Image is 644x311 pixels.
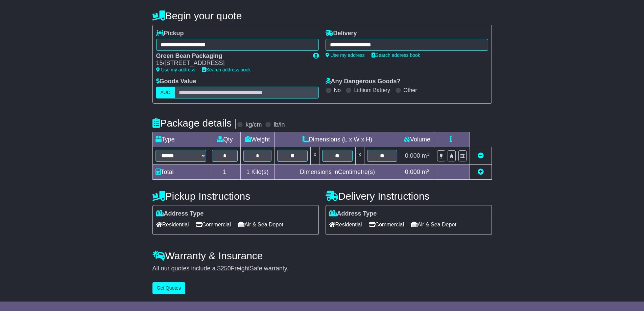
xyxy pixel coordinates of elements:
[478,152,484,159] a: Remove this item
[273,121,285,129] label: lb/in
[202,67,251,72] a: Search address book
[326,191,492,202] h4: Delivery Instructions
[152,265,492,272] div: All our quotes include a $ FreightSafe warranty.
[326,52,365,58] a: Use my address
[152,282,186,294] button: Get Quotes
[156,219,189,230] span: Residential
[156,60,306,67] div: 15/[STREET_ADDRESS]
[478,169,484,175] a: Add new item
[400,132,434,147] td: Volume
[240,165,275,180] td: Kilo(s)
[354,87,390,93] label: Lithium Battery
[326,30,357,37] label: Delivery
[156,30,184,37] label: Pickup
[427,152,430,157] sup: 3
[311,147,319,165] td: x
[334,87,341,93] label: No
[422,152,430,159] span: m
[355,147,364,165] td: x
[246,169,249,175] span: 1
[152,250,492,261] h4: Warranty & Insurance
[422,169,430,175] span: m
[427,168,430,173] sup: 3
[372,52,420,58] a: Search address book
[152,117,237,129] h4: Package details |
[240,132,275,147] td: Weight
[245,121,262,129] label: kg/cm
[209,132,240,147] td: Qty
[369,219,404,230] span: Commercial
[156,78,196,85] label: Goods Value
[209,165,240,180] td: 1
[156,210,204,218] label: Address Type
[152,191,319,202] h4: Pickup Instructions
[329,210,377,218] label: Address Type
[156,52,306,60] div: Green Bean Packaging
[196,219,231,230] span: Commercial
[238,219,283,230] span: Air & Sea Depot
[405,152,420,159] span: 0.000
[152,10,492,21] h4: Begin your quote
[156,67,195,72] a: Use my address
[275,132,400,147] td: Dimensions (L x W x H)
[275,165,400,180] td: Dimensions in Centimetre(s)
[221,265,231,272] span: 250
[404,87,417,93] label: Other
[411,219,456,230] span: Air & Sea Depot
[326,78,401,85] label: Any Dangerous Goods?
[152,165,209,180] td: Total
[405,169,420,175] span: 0.000
[156,87,175,98] label: AUD
[329,219,362,230] span: Residential
[152,132,209,147] td: Type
